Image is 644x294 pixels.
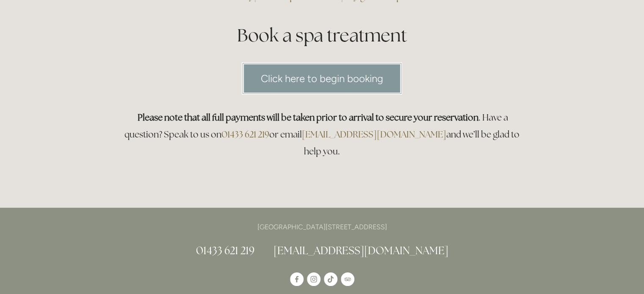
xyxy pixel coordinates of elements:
a: Instagram [307,272,321,286]
strong: Please note that all full payments will be taken prior to arrival to secure your reservation [138,112,478,123]
h3: . Have a question? Speak to us on or email and we’ll be glad to help you. [120,109,525,160]
a: TripAdvisor [341,272,354,286]
a: 01433 621 219 [196,244,254,257]
a: Losehill House Hotel & Spa [290,272,304,286]
h1: Book a spa treatment [120,23,525,48]
a: TikTok [324,272,337,286]
a: Click here to begin booking [242,62,402,95]
a: [EMAIL_ADDRESS][DOMAIN_NAME] [302,129,446,140]
p: [GEOGRAPHIC_DATA][STREET_ADDRESS] [120,221,525,233]
a: 01433 621 219 [221,129,269,140]
a: [EMAIL_ADDRESS][DOMAIN_NAME] [274,244,448,257]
